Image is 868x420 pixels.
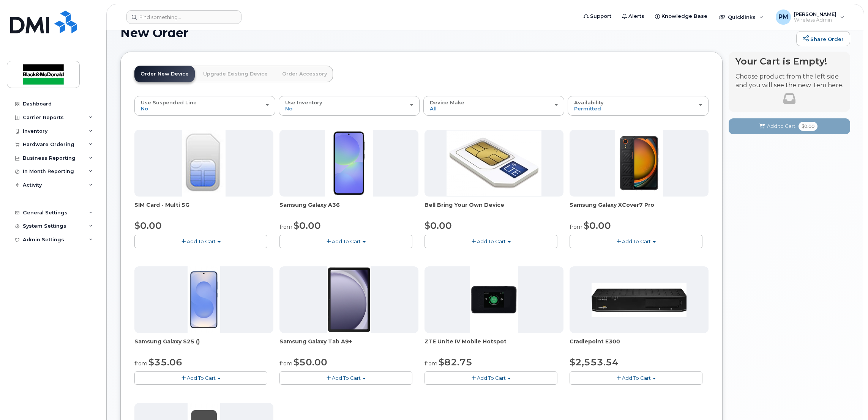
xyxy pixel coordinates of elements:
span: $50.00 [294,357,327,368]
a: Order New Device [134,66,195,82]
button: Add To Cart [570,235,702,248]
img: phone23879.JPG [615,130,663,197]
button: Add To Cart [279,371,412,385]
button: Add To Cart [134,371,267,385]
small: from [134,360,147,367]
span: Use Suspended Line [141,99,197,105]
div: Cradlepoint E300 [570,338,709,353]
small: from [279,360,292,367]
span: PM [778,13,788,22]
div: Paul McLarty [770,9,850,25]
a: Order Accessory [276,66,333,82]
span: $0.00 [799,122,817,131]
span: [PERSON_NAME] [794,11,836,17]
button: Add To Cart [570,371,702,385]
span: Add To Cart [622,375,651,381]
div: Samsung Galaxy Tab A9+ [279,338,418,353]
button: Add To Cart [279,235,412,248]
span: Quicklinks [728,14,756,20]
button: Add To Cart [134,235,267,248]
img: phone23274.JPG [447,131,541,196]
div: Samsung Galaxy A36 [279,201,418,216]
span: Add To Cart [187,238,216,244]
div: SIM Card - Multi 5G [134,201,273,216]
img: phone23268.JPG [470,266,518,333]
span: Knowledge Base [661,13,707,20]
span: Permitted [574,105,601,112]
span: Wireless Admin [794,17,836,23]
span: Add to Cart [767,123,795,130]
a: Alerts [617,9,650,24]
span: Alerts [628,13,644,20]
span: Add To Cart [332,238,361,244]
a: Upgrade Existing Device [197,66,274,82]
span: Device Make [430,99,464,105]
span: No [141,105,148,112]
span: $35.06 [148,357,182,368]
div: Quicklinks [713,9,769,25]
small: from [570,223,582,230]
h4: Your Cart is Empty! [735,56,843,66]
span: $0.00 [425,220,452,231]
p: Choose product from the left side and you will see the new item here. [735,72,843,90]
span: No [285,105,292,112]
img: 00D627D4-43E9-49B7-A367-2C99342E128C.jpg [182,130,226,197]
span: $2,553.54 [570,357,619,368]
a: Share Order [796,31,850,46]
small: from [425,360,437,367]
span: Add To Cart [477,238,506,244]
div: Bell Bring Your Own Device [425,201,563,216]
a: Support [578,9,617,24]
span: Add To Cart [187,375,216,381]
span: Add To Cart [622,238,651,244]
div: Samsung Galaxy XCover7 Pro [570,201,709,216]
span: Add To Cart [332,375,361,381]
small: from [279,223,292,230]
span: $0.00 [294,220,321,231]
div: Samsung Galaxy S25 () [134,338,273,353]
img: phone23886.JPG [325,130,373,197]
button: Use Inventory No [279,96,420,116]
button: Add To Cart [425,371,557,385]
span: $82.75 [439,357,472,368]
span: Add To Cart [477,375,506,381]
span: Availability [574,99,604,105]
span: Support [590,13,611,20]
button: Add to Cart $0.00 [729,118,850,134]
div: ZTE Unite IV Mobile Hotspot [425,338,563,353]
span: Use Inventory [285,99,322,105]
button: Availability Permitted [568,96,709,116]
span: $0.00 [584,220,611,231]
button: Add To Cart [425,235,557,248]
input: Find something... [126,10,241,24]
button: Device Make All [423,96,564,116]
span: $0.00 [134,220,162,231]
img: phone23817.JPG [188,266,220,333]
a: Knowledge Base [650,9,713,24]
button: Use Suspended Line No [134,96,275,116]
img: phone23884.JPG [327,266,371,333]
h1: New Order [120,26,792,39]
img: phone23700.JPG [592,283,687,317]
span: All [430,105,437,112]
